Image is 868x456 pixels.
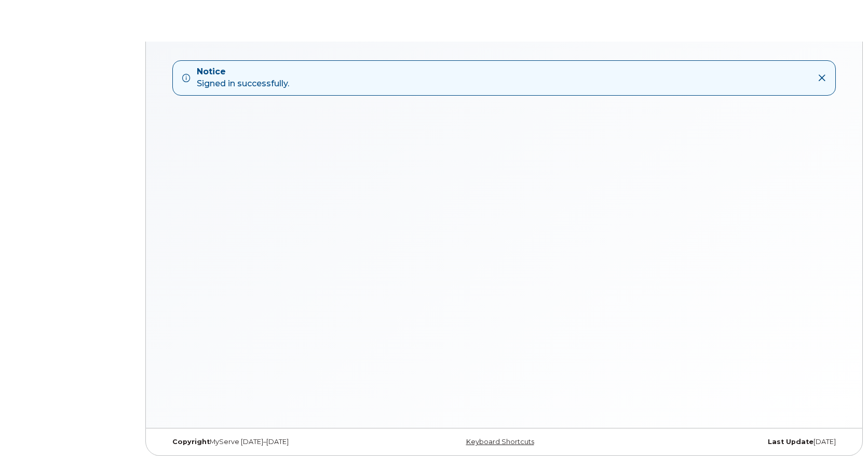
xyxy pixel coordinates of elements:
strong: Notice [197,66,289,78]
strong: Last Update [768,438,813,446]
strong: Copyright [172,438,210,446]
div: MyServe [DATE]–[DATE] [165,438,391,446]
div: Signed in successfully. [197,66,289,90]
a: Keyboard Shortcuts [466,438,534,446]
div: [DATE] [617,438,844,446]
